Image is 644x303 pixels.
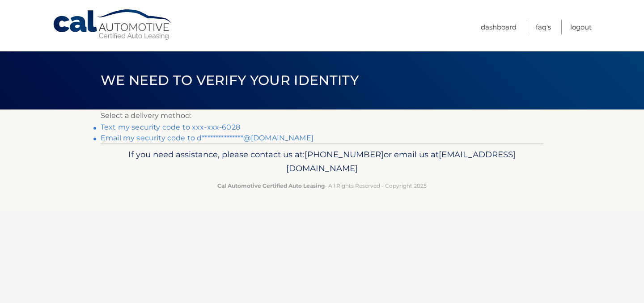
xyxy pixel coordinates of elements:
[101,123,240,131] a: Text my security code to xxx-xxx-6028
[52,9,173,41] a: Cal Automotive
[101,72,359,88] span: We need to verify your identity
[305,149,384,160] span: [PHONE_NUMBER]
[536,20,551,34] a: FAQ's
[217,182,325,189] strong: Cal Automotive Certified Auto Leasing
[570,20,592,34] a: Logout
[101,109,543,122] p: Select a delivery method:
[481,20,517,34] a: Dashboard
[106,181,538,190] p: - All Rights Reserved - Copyright 2025
[106,147,538,176] p: If you need assistance, please contact us at: or email us at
